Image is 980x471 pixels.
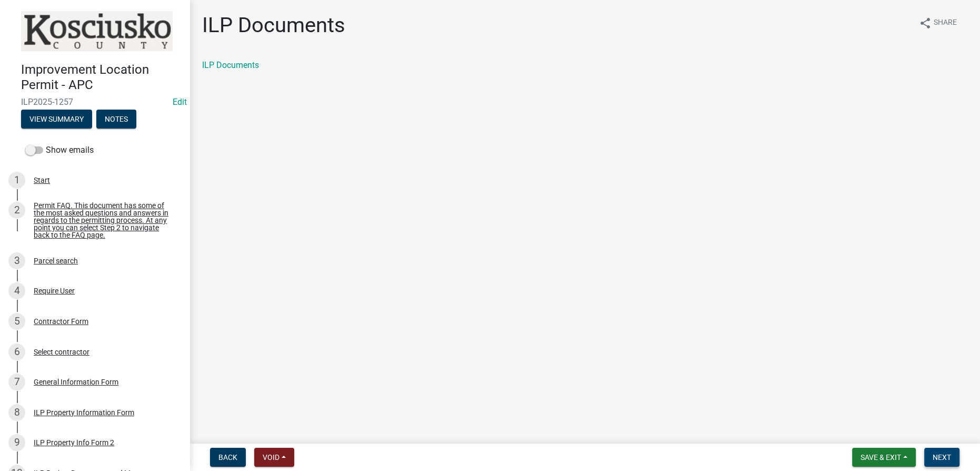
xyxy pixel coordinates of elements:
wm-modal-confirm: Summary [21,115,92,124]
button: Next [924,448,959,467]
span: Share [934,17,957,30]
div: 8 [8,404,25,421]
div: Start [34,176,50,184]
div: ILP Property Info Form 2 [34,439,114,446]
button: shareShare [911,13,965,33]
h4: Improvement Location Permit - APC [21,62,181,93]
button: Back [210,448,246,467]
h1: ILP Documents [202,13,345,38]
a: ILP Documents [202,60,259,70]
div: Contractor Form [34,318,88,325]
div: Parcel search [34,257,78,264]
wm-modal-confirm: Edit Application Number [173,97,187,107]
div: 1 [8,172,25,189]
span: Void [263,453,279,462]
div: 3 [8,252,25,269]
a: Edit [173,97,187,107]
div: 6 [8,344,25,360]
img: Kosciusko County, Indiana [21,11,173,51]
wm-modal-confirm: Notes [96,115,136,124]
div: 7 [8,374,25,390]
div: General Information Form [34,378,118,386]
span: Next [933,453,951,462]
i: share [919,17,932,30]
label: Show emails [25,144,94,156]
span: ILP2025-1257 [21,97,168,107]
div: Select contractor [34,348,89,356]
button: Notes [96,110,136,129]
div: Permit FAQ. This document has some of the most asked questions and answers in regards to the perm... [34,202,173,239]
span: Save & Exit [861,453,901,462]
button: View Summary [21,110,92,129]
div: 2 [8,202,25,219]
div: 5 [8,313,25,330]
div: 4 [8,282,25,299]
button: Save & Exit [852,448,916,467]
div: 9 [8,434,25,451]
button: Void [254,448,294,467]
div: ILP Property Information Form [34,409,134,416]
span: Back [218,453,237,462]
div: Require User [34,287,75,295]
